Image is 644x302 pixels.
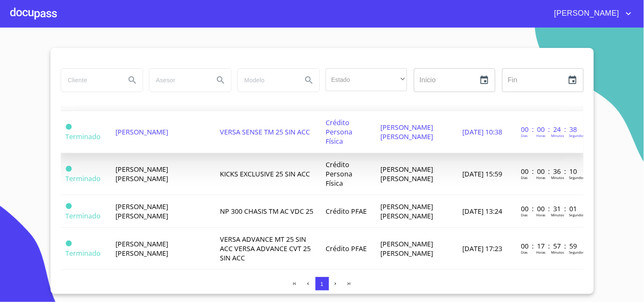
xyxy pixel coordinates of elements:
span: [PERSON_NAME] [PERSON_NAME] [380,165,433,183]
p: Segundos [569,213,585,217]
span: Crédito Persona Física [326,118,352,146]
span: NP 300 CHASIS TM AC VDC 25 [220,207,314,216]
span: [DATE] 15:59 [463,169,503,179]
span: Crédito PFAE [326,244,367,253]
p: Horas [536,175,546,180]
span: VERSA SENSE TM 25 SIN ACC [220,127,310,137]
p: Minutos [551,175,564,180]
p: 00 : 00 : 31 : 01 [521,204,578,213]
span: [DATE] 17:23 [463,244,503,253]
input: search [238,69,295,92]
p: Minutos [551,133,564,138]
input: search [61,69,119,92]
span: Terminado [66,174,101,183]
span: [PERSON_NAME] [PERSON_NAME] [380,202,433,221]
span: [PERSON_NAME] [115,127,168,137]
p: Horas [536,133,546,138]
p: Horas [536,250,546,254]
span: [PERSON_NAME] [PERSON_NAME] [115,165,168,183]
span: 1 [321,281,323,287]
p: 00 : 00 : 36 : 10 [521,167,578,176]
button: account of current user [548,7,634,20]
p: Segundos [569,133,585,138]
div: ​ [326,68,407,91]
button: Search [299,70,319,90]
p: 00 : 00 : 24 : 38 [521,125,578,134]
span: [DATE] 10:38 [463,127,503,137]
span: Crédito Persona Física [326,160,352,188]
span: Terminado [66,203,72,209]
span: Crédito PFAE [326,207,367,216]
span: Terminado [66,132,101,141]
span: VERSA ADVANCE MT 25 SIN ACC VERSA ADVANCE CVT 25 SIN ACC [220,235,311,263]
p: 00 : 17 : 57 : 59 [521,241,578,251]
p: Minutos [551,250,564,254]
p: Minutos [551,213,564,217]
p: Horas [536,213,546,217]
button: 1 [315,277,329,291]
button: Search [211,70,231,90]
span: Terminado [66,211,101,221]
span: Terminado [66,124,72,130]
span: [PERSON_NAME] [PERSON_NAME] [380,239,433,258]
span: [PERSON_NAME] [PERSON_NAME] [115,239,168,258]
p: Dias [521,133,528,138]
p: Segundos [569,175,585,180]
span: [PERSON_NAME] [PERSON_NAME] [380,123,433,141]
button: Search [122,70,143,90]
span: Terminado [66,240,72,246]
p: Segundos [569,250,585,254]
span: [PERSON_NAME] [548,7,624,20]
span: [PERSON_NAME] [PERSON_NAME] [115,202,168,221]
p: Dias [521,213,528,217]
p: Dias [521,250,528,254]
span: Terminado [66,166,72,172]
span: [DATE] 13:24 [463,207,503,216]
input: search [149,69,207,92]
p: Dias [521,175,528,180]
span: Terminado [66,249,101,258]
span: KICKS EXCLUSIVE 25 SIN ACC [220,169,310,179]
